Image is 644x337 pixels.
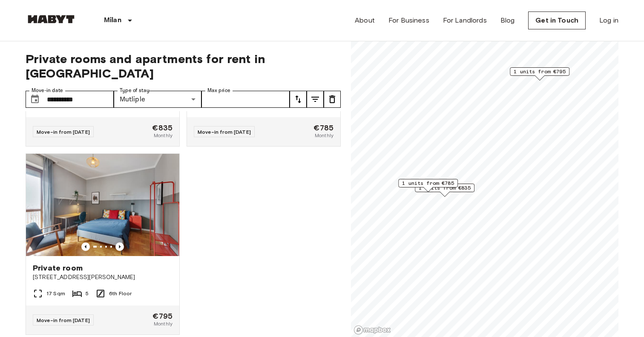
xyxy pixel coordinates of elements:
button: tune [307,91,324,108]
button: Choose date, selected date is 1 Oct 2025 [26,91,43,108]
button: Previous image [81,242,90,251]
span: 1 units from €795 [514,68,566,75]
a: Mapbox logo [354,325,391,335]
a: Marketing picture of unit IT-14-072-001-03HPrevious imagePrevious imagePrivate room[STREET_ADDRES... [26,153,180,335]
span: Move-in from [DATE] [198,129,251,135]
label: Type of stay [120,87,149,94]
button: Previous image [115,242,124,251]
a: Log in [599,15,618,26]
a: Get in Touch [528,12,586,29]
span: Monthly [315,132,333,139]
span: €795 [152,312,172,320]
span: Private room [33,263,83,273]
div: Map marker [510,67,569,81]
span: €785 [313,124,333,132]
span: Move-in from [DATE] [37,317,90,323]
div: Mutliple [114,91,202,108]
p: Milan [104,15,121,26]
span: 1 units from €835 [419,184,471,192]
span: 1 units from €785 [402,179,454,187]
button: tune [324,91,341,108]
img: Habyt [26,15,77,23]
a: About [355,15,375,26]
span: €835 [152,124,172,132]
span: 6th Floor [109,290,132,297]
span: [STREET_ADDRESS][PERSON_NAME] [33,273,172,282]
div: Map marker [398,179,458,192]
span: 5 [86,290,89,297]
a: Blog [500,15,515,26]
button: tune [290,91,307,108]
span: 17 Sqm [46,290,65,297]
span: Move-in from [DATE] [37,129,90,135]
a: For Business [388,15,429,26]
span: Monthly [154,132,172,139]
label: Move-in date [32,87,63,94]
label: Max price [207,87,230,94]
img: Marketing picture of unit IT-14-072-001-03H [26,154,179,256]
span: Monthly [154,320,172,328]
a: For Landlords [443,15,487,26]
span: Private rooms and apartments for rent in [GEOGRAPHIC_DATA] [26,52,341,81]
